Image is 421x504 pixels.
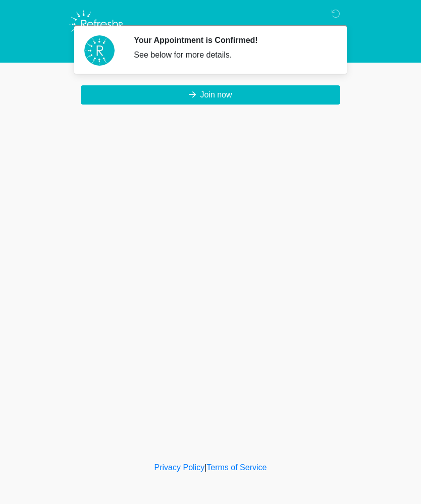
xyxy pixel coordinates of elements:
[134,49,329,61] div: See below for more details.
[204,463,206,472] a: |
[81,85,340,105] button: Join now
[84,35,115,66] img: Agent Avatar
[154,463,205,472] a: Privacy Policy
[67,8,128,41] img: Refresh RX Logo
[206,463,267,472] a: Terms of Service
